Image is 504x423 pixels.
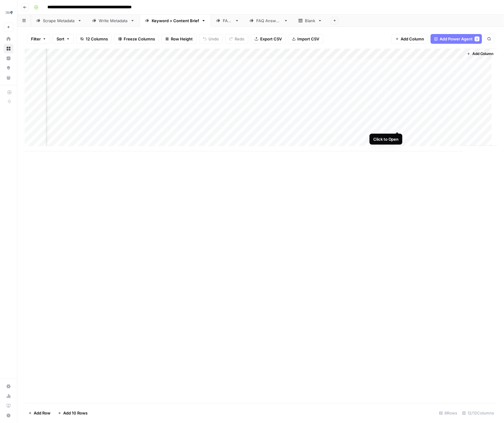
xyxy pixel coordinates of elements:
button: Add Column [464,50,496,58]
div: 8 Rows [437,408,460,418]
button: Freeze Columns [114,34,159,44]
button: Workspace: Compound Growth [4,5,13,20]
a: FAQs [211,15,244,27]
span: 1 [476,36,478,41]
a: Settings [4,382,13,391]
a: Opportunities [4,63,13,73]
a: Home [4,34,13,44]
span: 12 Columns [86,36,108,42]
span: Export CSV [260,36,282,42]
span: Freeze Columns [124,36,155,42]
span: Add Column [401,36,424,42]
div: Blank [305,18,316,24]
div: 1 [475,36,480,41]
button: Add Row [25,408,54,418]
div: Keyword > Content Brief [152,18,199,24]
div: FAQ Answers [256,18,281,24]
span: Add Column [472,51,494,57]
div: Scrape Metadata [43,18,75,24]
button: Add 10 Rows [54,408,91,418]
button: Sort [53,34,74,44]
div: Write Metadata [99,18,128,24]
button: Add Power Agent1 [431,34,482,44]
a: Usage [4,391,13,401]
a: Insights [4,53,13,63]
a: Your Data [4,73,13,83]
span: Filter [31,36,41,42]
span: Row Height [171,36,193,42]
a: Scrape Metadata [31,15,87,27]
span: Import CSV [298,36,319,42]
span: Redo [235,36,244,42]
span: Add Row [34,410,50,416]
span: Undo [209,36,219,42]
button: Import CSV [288,34,323,44]
button: Export CSV [251,34,286,44]
div: 12/12 Columns [460,408,497,418]
div: Click to Open [373,136,399,142]
span: Sort [57,36,64,42]
a: Learning Hub [4,401,13,411]
a: Blank [293,15,327,27]
button: Undo [199,34,223,44]
button: Help + Support [4,411,13,421]
a: Write Metadata [87,15,140,27]
span: Add Power Agent [440,36,473,42]
button: Redo [225,34,248,44]
button: Add Column [392,34,428,44]
a: Browse [4,44,13,53]
span: Add 10 Rows [63,410,88,416]
button: Filter [27,34,50,44]
button: 12 Columns [76,34,112,44]
a: Keyword > Content Brief [140,15,211,27]
img: Compound Growth Logo [4,7,15,18]
div: FAQs [223,18,233,24]
button: Row Height [161,34,197,44]
a: FAQ Answers [244,15,293,27]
